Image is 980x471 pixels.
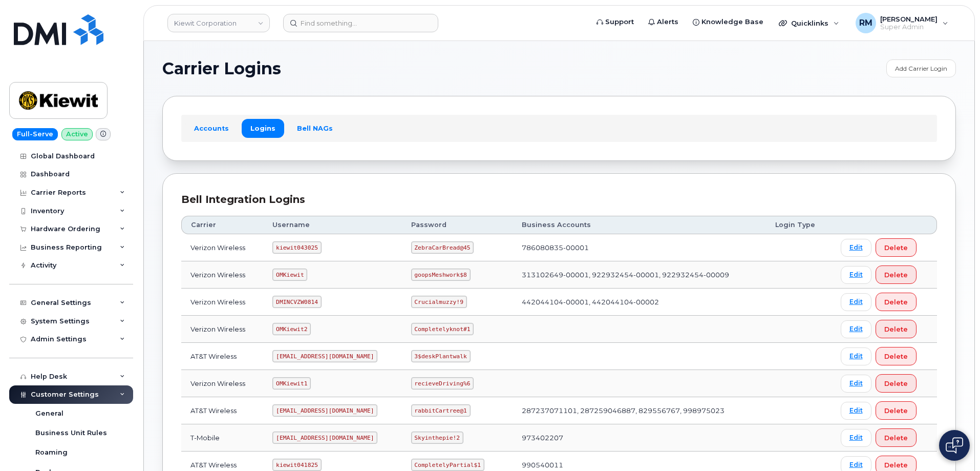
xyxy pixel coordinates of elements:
[841,375,871,393] a: Edit
[884,324,908,334] span: Delete
[884,243,908,253] span: Delete
[162,61,281,76] span: Carrier Logins
[876,293,917,311] button: Delete
[886,59,956,77] a: Add Carrier Login
[513,424,766,452] td: 973402207
[946,437,963,454] img: Open chat
[263,216,401,234] th: Username
[884,297,908,307] span: Delete
[841,347,871,365] a: Edit
[884,270,908,280] span: Delete
[513,261,766,289] td: 313102649-00001, 922932454-00001, 922932454-00009
[272,241,321,254] code: kiewit043025
[841,320,871,338] a: Edit
[513,234,766,261] td: 786080835-00001
[884,460,908,470] span: Delete
[513,289,766,316] td: 442044104-00001, 442044104-00002
[181,424,263,452] td: T-Mobile
[272,323,311,335] code: OMKiewit2
[884,406,908,416] span: Delete
[513,397,766,424] td: 287237071101, 287259046887, 829556767, 998975023
[272,269,307,281] code: OMKiewit
[841,293,871,311] a: Edit
[841,239,871,257] a: Edit
[272,459,321,471] code: kiewit041825
[411,459,484,471] code: CompletelyPartial$1
[411,269,471,281] code: goopsMeshwork$8
[841,429,871,447] a: Edit
[841,402,871,420] a: Edit
[272,296,321,308] code: DMINCVZW0814
[876,238,917,257] button: Delete
[411,377,474,390] code: recieveDriving%6
[876,428,917,447] button: Delete
[272,350,377,362] code: [EMAIL_ADDRESS][DOMAIN_NAME]
[181,261,263,289] td: Verizon Wireless
[411,432,463,444] code: Skyinthepie!2
[513,216,766,234] th: Business Accounts
[876,347,917,365] button: Delete
[181,397,263,424] td: AT&T Wireless
[876,401,917,420] button: Delete
[272,404,377,417] code: [EMAIL_ADDRESS][DOMAIN_NAME]
[876,320,917,338] button: Delete
[181,370,263,397] td: Verizon Wireless
[884,352,908,361] span: Delete
[411,241,474,254] code: ZebraCarBread@45
[181,234,263,261] td: Verizon Wireless
[411,323,474,335] code: Completelyknot#1
[876,265,917,284] button: Delete
[411,296,467,308] code: Crucialmuzzy!9
[766,216,832,234] th: Login Type
[402,216,513,234] th: Password
[288,119,342,137] a: Bell NAGs
[181,192,937,207] div: Bell Integration Logins
[411,404,471,417] code: rabbitCartree@1
[242,119,284,137] a: Logins
[181,343,263,370] td: AT&T Wireless
[884,433,908,443] span: Delete
[884,379,908,388] span: Delete
[411,350,471,362] code: 3$deskPlantwalk
[841,266,871,284] a: Edit
[272,432,377,444] code: [EMAIL_ADDRESS][DOMAIN_NAME]
[185,119,238,137] a: Accounts
[181,216,263,234] th: Carrier
[181,289,263,316] td: Verizon Wireless
[272,377,311,390] code: OMKiewit1
[876,374,917,393] button: Delete
[181,316,263,343] td: Verizon Wireless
